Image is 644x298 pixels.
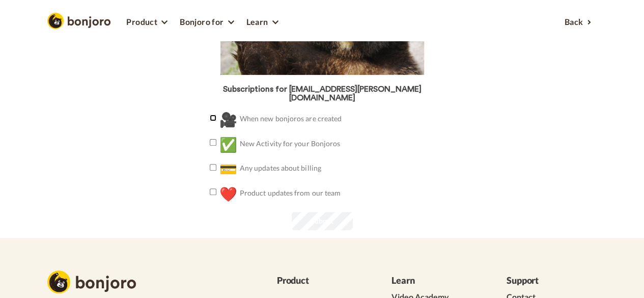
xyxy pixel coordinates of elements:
a: Product [121,11,174,31]
label: When new bonjoros are created [200,109,342,130]
label: Product updates from our team [200,183,341,204]
a: Back [558,11,597,31]
span: 💳 [219,158,237,179]
h4: Product [277,276,368,286]
input: 🎥When new bonjoros are created [210,115,216,121]
label: New Activity for your Bonjoros [200,133,341,155]
input: Submit [292,212,353,230]
input: 💳Any updates about billing [210,164,216,171]
img: Bonjoro Logo [47,13,110,29]
span: 🎥 [219,109,237,130]
img: Bonjoro Logo [47,270,136,293]
a: Bonjoro for [174,11,240,31]
label: Any updates about billing [200,158,321,179]
span: ❤️ [219,183,237,204]
a: Learn [240,11,285,31]
h4: Learn [391,276,482,286]
a: Bonjoro Logo [47,16,110,24]
span: ✅ [219,133,237,155]
input: ✅New Activity for your Bonjoros [210,139,216,146]
h4: Support [507,276,597,286]
input: ❤️Product updates from our team [210,188,216,195]
h3: Subscriptions for [EMAIL_ADDRESS][PERSON_NAME][DOMAIN_NAME] [200,85,445,103]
